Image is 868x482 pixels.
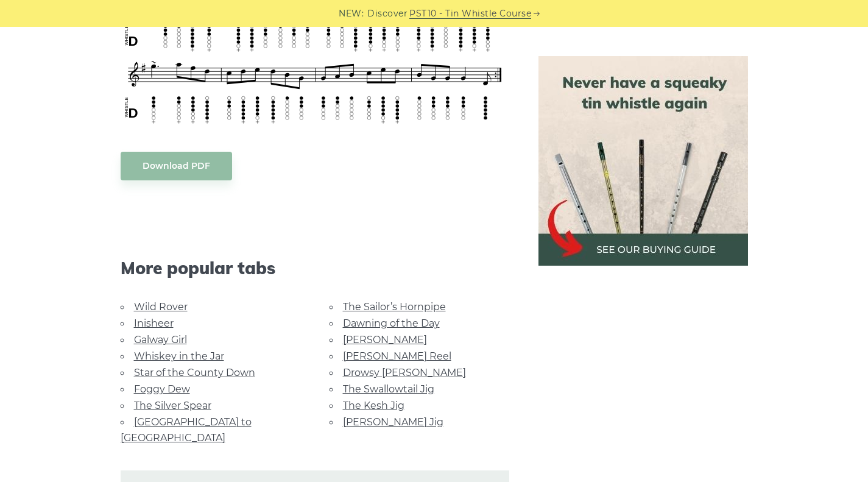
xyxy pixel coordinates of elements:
a: Inisheer [134,317,174,329]
a: Wild Rover [134,301,188,313]
a: Whiskey in the Jar [134,350,224,362]
a: Foggy Dew [134,383,190,395]
a: The Kesh Jig [343,400,404,411]
a: Galway Girl [134,334,187,346]
img: tin whistle buying guide [538,56,748,266]
a: [GEOGRAPHIC_DATA] to [GEOGRAPHIC_DATA] [121,416,252,444]
a: Star of the County Down [134,367,255,378]
a: [PERSON_NAME] Reel [343,350,451,362]
a: Drowsy [PERSON_NAME] [343,367,466,378]
a: Download PDF [121,152,232,180]
a: Dawning of the Day [343,317,440,329]
a: The Silver Spear [134,400,211,411]
a: [PERSON_NAME] Jig [343,416,443,428]
a: PST10 - Tin Whistle Course [409,7,531,21]
a: [PERSON_NAME] [343,334,427,346]
a: The Sailor’s Hornpipe [343,301,446,313]
span: Discover [367,7,408,21]
span: More popular tabs [121,258,509,278]
a: The Swallowtail Jig [343,383,434,395]
span: NEW: [339,7,364,21]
